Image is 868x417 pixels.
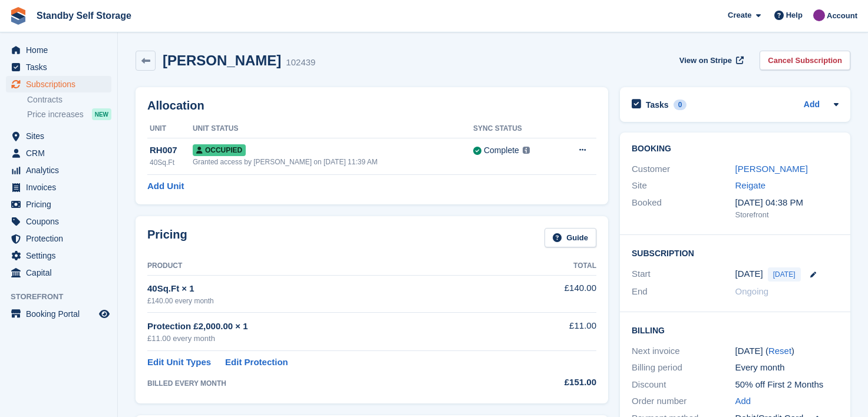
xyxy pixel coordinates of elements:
[735,196,839,210] div: [DATE] 04:38 PM
[728,9,751,21] span: Create
[632,361,735,375] div: Billing period
[26,306,97,322] span: Booking Portal
[6,162,111,178] a: menu
[147,228,187,247] h2: Pricing
[6,128,111,144] a: menu
[286,56,315,69] div: 102439
[26,42,97,58] span: Home
[632,196,735,221] div: Booked
[147,99,596,112] h2: Allocation
[632,345,735,358] div: Next invoice
[26,213,97,230] span: Coupons
[735,164,808,174] a: [PERSON_NAME]
[735,209,839,221] div: Storefront
[632,179,735,193] div: Site
[6,306,111,322] a: menu
[768,267,801,282] span: [DATE]
[6,213,111,230] a: menu
[804,98,820,112] a: Add
[27,108,111,121] a: Price increases NEW
[6,196,111,213] a: menu
[786,9,803,21] span: Help
[6,42,111,58] a: menu
[735,378,839,392] div: 50% off First 2 Months
[27,109,84,120] span: Price increases
[147,356,211,369] a: Edit Unit Types
[147,282,513,296] div: 40Sq.Ft × 1
[813,9,825,21] img: Sue Ford
[11,291,117,303] span: Storefront
[26,162,97,178] span: Analytics
[225,356,288,369] a: Edit Protection
[193,144,246,156] span: Occupied
[735,361,839,375] div: Every month
[6,247,111,264] a: menu
[26,179,97,196] span: Invoices
[632,378,735,392] div: Discount
[473,120,559,138] th: Sync Status
[632,324,839,336] h2: Billing
[26,76,97,92] span: Subscriptions
[632,144,839,154] h2: Booking
[6,145,111,161] a: menu
[26,230,97,247] span: Protection
[544,228,596,247] a: Guide
[679,55,732,67] span: View on Stripe
[9,7,27,25] img: stora-icon-8386f47178a22dfd0bd8f6a31ec36ba5ce8667c1dd55bd0f319d3a0aa187defe.svg
[675,51,746,70] a: View on Stripe
[513,257,596,276] th: Total
[193,120,473,138] th: Unit Status
[768,346,791,356] a: Reset
[6,230,111,247] a: menu
[632,267,735,282] div: Start
[513,275,596,312] td: £140.00
[150,157,193,168] div: 40Sq.Ft
[632,247,839,259] h2: Subscription
[632,163,735,176] div: Customer
[97,307,111,321] a: Preview store
[6,59,111,75] a: menu
[827,10,857,22] span: Account
[6,264,111,281] a: menu
[147,120,193,138] th: Unit
[735,286,769,296] span: Ongoing
[26,128,97,144] span: Sites
[760,51,850,70] a: Cancel Subscription
[735,345,839,358] div: [DATE] ( )
[26,196,97,213] span: Pricing
[147,180,184,193] a: Add Unit
[147,333,513,345] div: £11.00 every month
[147,320,513,333] div: Protection £2,000.00 × 1
[513,376,596,389] div: £151.00
[27,94,111,105] a: Contracts
[26,59,97,75] span: Tasks
[147,378,513,389] div: BILLED EVERY MONTH
[484,144,519,157] div: Complete
[735,395,751,408] a: Add
[193,157,473,167] div: Granted access by [PERSON_NAME] on [DATE] 11:39 AM
[674,100,687,110] div: 0
[632,285,735,299] div: End
[6,179,111,196] a: menu
[147,257,513,276] th: Product
[6,76,111,92] a: menu
[26,145,97,161] span: CRM
[92,108,111,120] div: NEW
[523,147,530,154] img: icon-info-grey-7440780725fd019a000dd9b08b2336e03edf1995a4989e88bcd33f0948082b44.svg
[513,313,596,351] td: £11.00
[735,267,763,281] time: 2025-08-31 23:00:00 UTC
[32,6,136,25] a: Standby Self Storage
[26,264,97,281] span: Capital
[163,52,281,68] h2: [PERSON_NAME]
[632,395,735,408] div: Order number
[26,247,97,264] span: Settings
[150,144,193,157] div: RH007
[735,180,766,190] a: Reigate
[147,296,513,306] div: £140.00 every month
[646,100,669,110] h2: Tasks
